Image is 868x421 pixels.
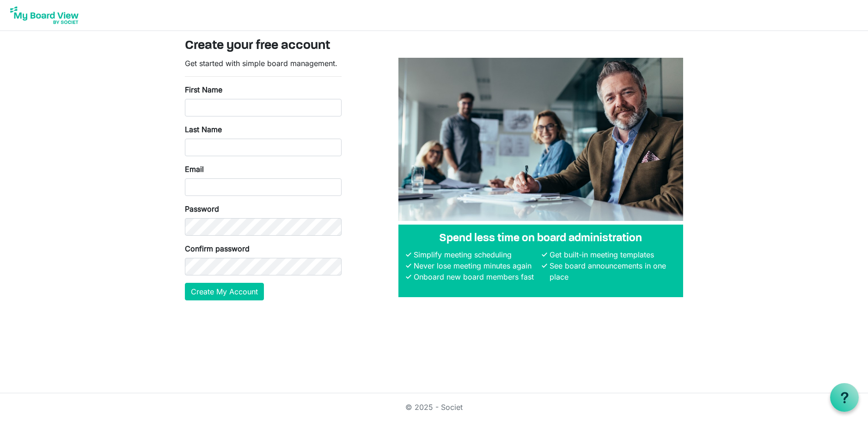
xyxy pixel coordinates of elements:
[185,84,222,95] label: First Name
[398,58,683,221] img: A photograph of board members sitting at a table
[185,59,337,68] span: Get started with simple board management.
[411,260,540,271] li: Never lose meeting minutes again
[185,38,683,54] h3: Create your free account
[406,232,676,245] h4: Spend less time on board administration
[547,249,676,260] li: Get built-in meeting templates
[185,243,250,254] label: Confirm password
[185,283,264,300] button: Create My Account
[185,203,219,214] label: Password
[7,4,81,27] img: My Board View Logo
[547,260,676,282] li: See board announcements in one place
[405,403,463,412] a: © 2025 - Societ
[411,249,540,260] li: Simplify meeting scheduling
[411,271,540,282] li: Onboard new board members fast
[185,124,222,135] label: Last Name
[185,164,204,175] label: Email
